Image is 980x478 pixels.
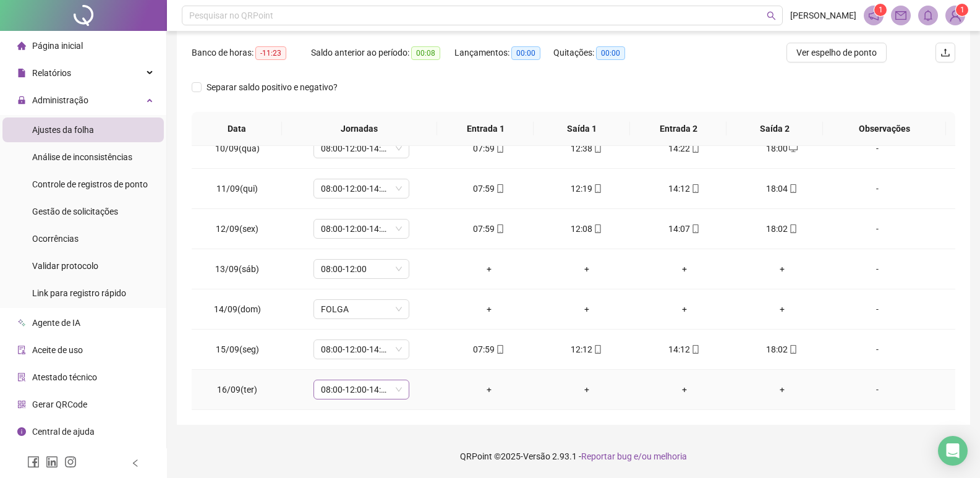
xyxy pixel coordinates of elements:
[841,182,914,195] div: -
[788,224,798,233] span: mobile
[495,144,505,153] span: mobile
[32,41,83,51] span: Página inicial
[32,288,126,298] span: Link para registro rápido
[495,224,505,233] span: mobile
[321,340,402,359] span: 08:00-12:00-14:00-18:00
[32,152,132,162] span: Análise de inconsistências
[922,10,934,21] span: bell
[450,262,528,276] div: +
[255,46,286,60] span: -11:23
[690,144,700,153] span: mobile
[646,383,723,396] div: +
[321,179,402,198] span: 08:00-12:00-14:00-18:00
[32,125,94,135] span: Ajustes da folha
[32,399,87,409] span: Gerar QRCode
[548,262,626,276] div: +
[833,122,936,135] span: Observações
[646,262,723,276] div: +
[202,80,343,94] span: Separar saldo positivo e negativo?
[743,343,821,356] div: 18:02
[192,112,282,146] th: Data
[216,184,258,194] span: 11/09(qui)
[17,427,26,436] span: info-circle
[215,264,259,274] span: 13/09(sáb)
[690,224,700,233] span: mobile
[32,95,88,105] span: Administração
[534,112,630,146] th: Saída 1
[216,344,259,354] span: 15/09(seg)
[841,262,914,276] div: -
[32,261,98,271] span: Validar protocolo
[548,142,626,155] div: 12:38
[454,46,553,60] div: Lançamentos:
[32,372,97,382] span: Atestado técnico
[450,182,528,195] div: 07:59
[767,11,776,20] span: search
[596,46,625,60] span: 00:00
[841,222,914,236] div: -
[282,112,437,146] th: Jornadas
[581,451,687,461] span: Reportar bug e/ou melhoria
[548,343,626,356] div: 12:12
[940,48,950,58] span: upload
[32,345,83,355] span: Aceite de uso
[32,179,148,189] span: Controle de registros de ponto
[743,383,821,396] div: +
[32,427,95,437] span: Central de ajuda
[216,224,258,234] span: 12/09(sex)
[495,345,505,354] span: mobile
[646,302,723,316] div: +
[411,46,440,60] span: 00:08
[321,380,402,399] span: 08:00-12:00-14:00-18:00
[450,142,528,155] div: 07:59
[217,385,257,395] span: 16/09(ter)
[790,9,856,22] span: [PERSON_NAME]
[192,46,311,60] div: Banco de horas:
[17,69,26,77] span: file
[646,182,723,195] div: 14:12
[630,112,726,146] th: Entrada 2
[960,6,965,14] span: 1
[450,383,528,396] div: +
[646,142,723,155] div: 14:22
[321,139,402,158] span: 08:00-12:00-14:00-18:00
[450,222,528,236] div: 07:59
[167,435,980,478] footer: QRPoint © 2025 - 2.93.1 -
[841,343,914,356] div: -
[64,456,77,468] span: instagram
[743,302,821,316] div: +
[32,318,80,328] span: Agente de IA
[548,182,626,195] div: 12:19
[592,224,602,233] span: mobile
[938,436,968,466] div: Open Intercom Messenger
[841,142,914,155] div: -
[32,234,79,244] span: Ocorrências
[321,260,402,278] span: 08:00-12:00
[646,222,723,236] div: 14:07
[32,68,71,78] span: Relatórios
[450,302,528,316] div: +
[646,343,723,356] div: 14:12
[868,10,879,21] span: notification
[786,43,887,62] button: Ver espelho de ponto
[592,184,602,193] span: mobile
[788,345,798,354] span: mobile
[841,302,914,316] div: -
[548,383,626,396] div: +
[523,451,550,461] span: Versão
[743,182,821,195] div: 18:04
[548,302,626,316] div: +
[17,96,26,105] span: lock
[879,6,883,14] span: 1
[215,143,260,153] span: 10/09(qua)
[46,456,58,468] span: linkedin
[690,184,700,193] span: mobile
[788,184,798,193] span: mobile
[17,400,26,409] span: qrcode
[17,346,26,354] span: audit
[956,4,968,16] sup: Atualize o seu contato no menu Meus Dados
[743,262,821,276] div: +
[27,456,40,468] span: facebook
[32,207,118,216] span: Gestão de solicitações
[437,112,534,146] th: Entrada 1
